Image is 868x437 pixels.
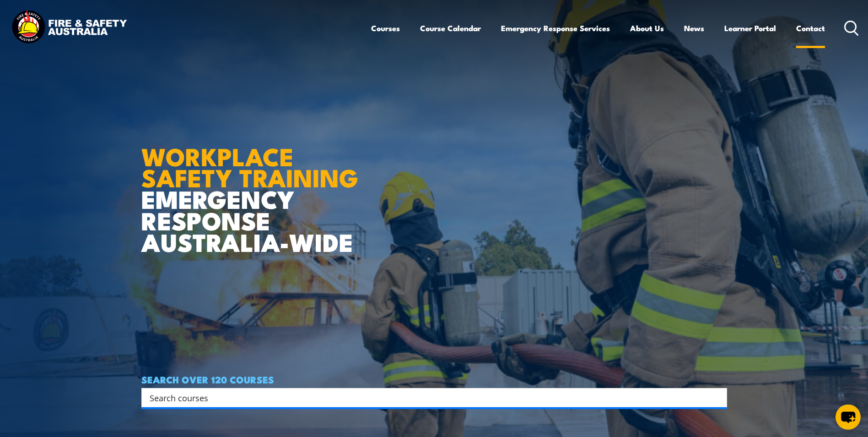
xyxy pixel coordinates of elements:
[630,16,664,40] a: About Us
[836,404,861,430] button: chat-button
[141,137,358,196] strong: WORKPLACE SAFETY TRAINING
[141,374,727,384] h4: SEARCH OVER 120 COURSES
[371,16,400,40] a: Courses
[420,16,481,40] a: Course Calendar
[724,16,776,40] a: Learner Portal
[141,122,365,252] h1: EMERGENCY RESPONSE AUSTRALIA-WIDE
[684,16,704,40] a: News
[711,391,724,404] button: Search magnifier button
[501,16,610,40] a: Emergency Response Services
[796,16,825,40] a: Contact
[150,391,707,404] input: Search input
[151,391,709,404] form: Search form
